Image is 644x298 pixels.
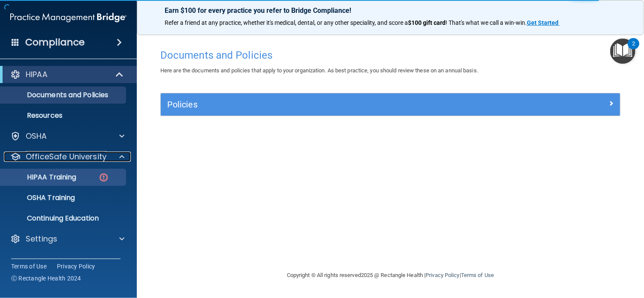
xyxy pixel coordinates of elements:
[11,262,47,271] a: Terms of Use
[26,131,47,141] p: OSHA
[6,214,122,223] p: Continuing Education
[527,19,558,26] strong: Get Started
[446,19,527,26] span: ! That's what we call a win-win.
[527,19,560,26] a: Get Started
[234,262,547,289] div: Copyright © All rights reserved 2025 @ Rectangle Health | |
[10,234,124,244] a: Settings
[10,9,127,26] img: PMB logo
[57,262,95,271] a: Privacy Policy
[6,194,75,202] p: OSHA Training
[98,172,109,183] img: danger-circle.6113f641.png
[160,67,478,74] span: Here are the documents and policies that apply to your organization. As best practice, you should...
[425,272,459,278] a: Privacy Policy
[10,131,124,141] a: OSHA
[11,274,81,283] span: Ⓒ Rectangle Health 2024
[160,50,620,61] h4: Documents and Policies
[632,44,635,55] div: 2
[167,100,499,109] h5: Policies
[408,19,446,26] strong: $100 gift card
[25,36,85,48] h4: Compliance
[165,19,408,26] span: Refer a friend at any practice, whether it's medical, dental, or any other speciality, and score a
[165,6,616,15] p: Earn $100 for every practice you refer to Bridge Compliance!
[6,173,76,182] p: HIPAA Training
[6,111,122,120] p: Resources
[26,69,47,80] p: HIPAA
[26,152,106,162] p: OfficeSafe University
[461,272,494,278] a: Terms of Use
[610,39,635,64] button: Open Resource Center, 2 new notifications
[167,98,614,111] a: Policies
[10,69,124,80] a: HIPAA
[26,234,57,244] p: Settings
[10,152,124,162] a: OfficeSafe University
[6,91,122,99] p: Documents and Policies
